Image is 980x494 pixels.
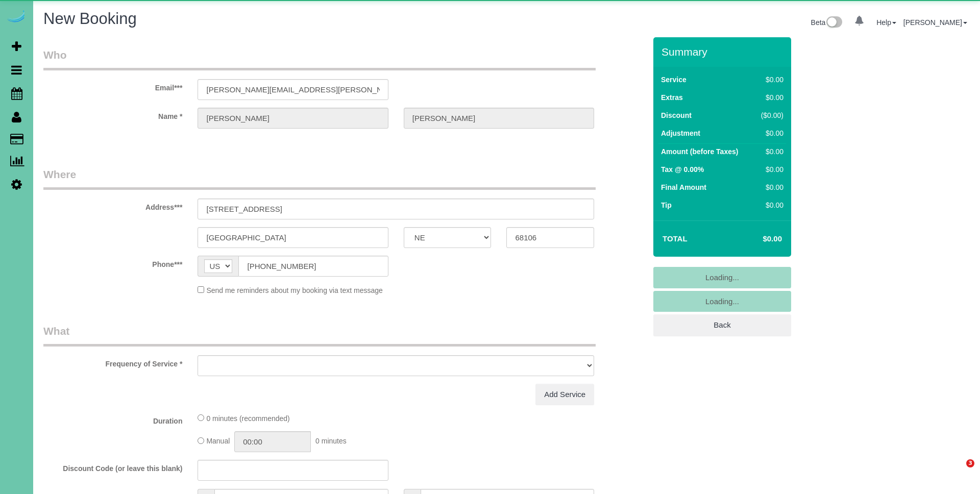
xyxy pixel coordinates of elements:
div: $0.00 [756,146,783,157]
span: New Booking [43,10,137,28]
img: Automaid Logo [6,10,27,24]
div: $0.00 [756,164,783,175]
label: Adjustment [661,128,700,138]
label: Amount (before Taxes) [661,146,738,157]
span: 0 minutes [315,437,347,446]
label: Discount [661,110,692,120]
a: Back [653,314,791,336]
div: $0.00 [756,182,783,192]
iframe: Intercom live chat [945,459,970,484]
h3: Summary [661,46,786,58]
div: $0.00 [756,200,783,210]
div: $0.00 [756,75,783,85]
h4: $0.00 [732,235,782,243]
legend: What [43,324,596,347]
label: Name * [36,108,190,121]
span: 0 minutes (recommended) [206,414,289,423]
span: 3 [966,459,974,467]
a: Beta [811,18,843,27]
label: Tax @ 0.00% [661,164,704,175]
div: $0.00 [756,128,783,138]
label: Duration [36,412,190,426]
strong: Total [663,234,688,243]
a: Help [876,18,896,27]
span: Manual [206,437,230,446]
span: Send me reminders about my booking via text message [206,286,383,294]
label: Discount Code (or leave this blank) [36,460,190,474]
a: [PERSON_NAME] [903,18,967,27]
label: Service [661,75,687,85]
div: ($0.00) [756,110,783,120]
label: Tip [661,200,672,210]
legend: Where [43,167,596,190]
legend: Who [43,47,596,70]
img: New interface [825,16,842,30]
label: Final Amount [661,182,706,192]
label: Frequency of Service * [36,355,190,369]
a: Add Service [535,384,594,405]
label: Extras [661,92,683,103]
div: $0.00 [756,92,783,103]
